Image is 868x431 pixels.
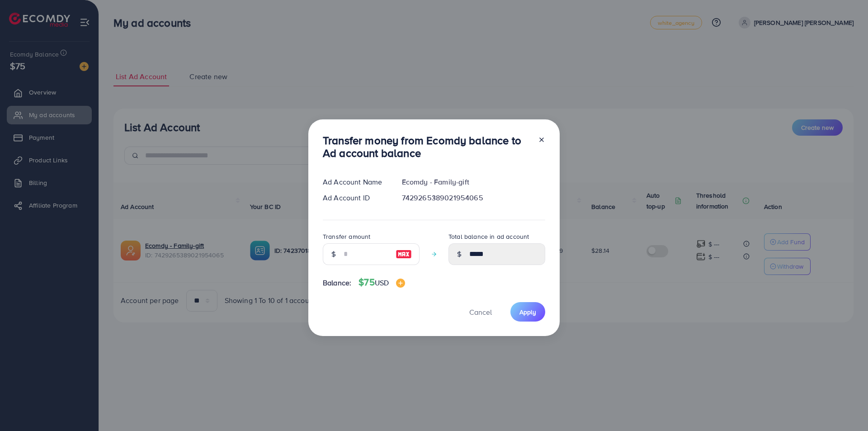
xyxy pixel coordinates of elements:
[323,232,370,241] label: Transfer amount
[375,278,389,288] span: USD
[316,193,395,203] div: Ad Account ID
[395,193,552,203] div: 7429265389021954065
[469,307,492,317] span: Cancel
[396,279,405,288] img: image
[323,278,351,288] span: Balance:
[316,177,395,187] div: Ad Account Name
[359,277,405,288] h4: $75
[395,177,552,187] div: Ecomdy - Family-gift
[458,302,503,322] button: Cancel
[396,249,412,260] img: image
[519,308,536,317] span: Apply
[448,232,529,241] label: Total balance in ad account
[830,390,861,424] iframe: Chat
[510,302,545,322] button: Apply
[323,134,531,160] h3: Transfer money from Ecomdy balance to Ad account balance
